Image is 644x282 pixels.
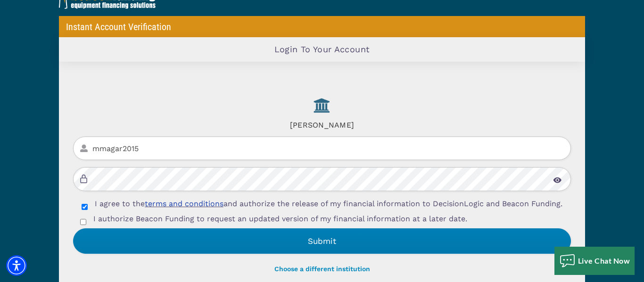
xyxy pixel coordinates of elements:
[93,214,467,223] span: I authorize Beacon Funding to request an updated version of my financial information at a later d...
[73,167,571,191] input: Password
[73,228,571,254] button: Submit
[6,255,27,276] div: Accessibility Menu
[145,199,223,208] a: terms and conditions
[274,265,370,273] a: Choose a different institution
[274,44,370,55] h2: Login To Your Account
[578,256,630,265] span: Live Chat Now
[73,116,571,129] h4: [PERSON_NAME]
[66,21,171,32] p: Instant Account Verification
[554,247,635,275] button: Live Chat Now
[303,95,340,116] img: Travis CU
[95,199,562,208] span: I agree to the and authorize the release of my financial information to DecisionLogic and Beacon ...
[73,137,571,161] input: User ID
